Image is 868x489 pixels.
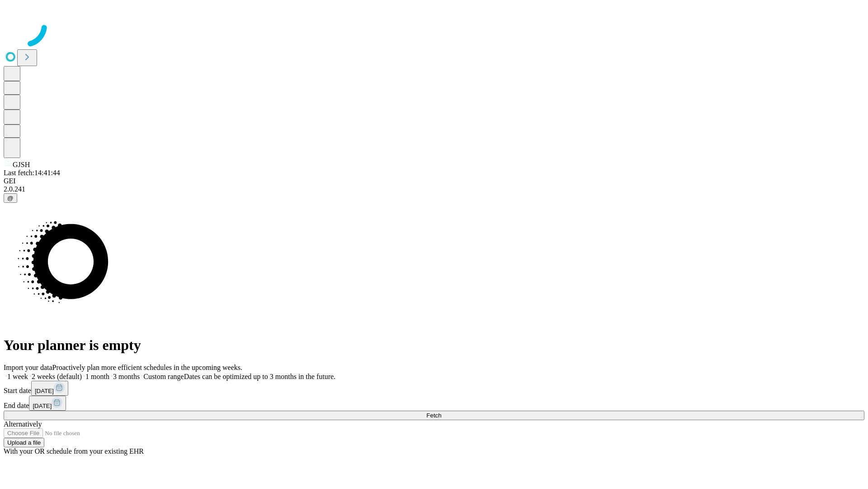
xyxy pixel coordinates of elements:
[85,373,109,380] span: 1 month
[4,185,864,193] div: 2.0.241
[29,396,66,411] button: [DATE]
[4,411,864,420] button: Fetch
[33,403,52,409] span: [DATE]
[4,337,864,354] h1: Your planner is empty
[143,373,184,380] span: Custom range
[184,373,335,380] span: Dates can be optimized up to 3 months in the future.
[4,193,17,203] button: @
[4,420,42,428] span: Alternatively
[113,373,140,380] span: 3 months
[4,396,864,411] div: End date
[32,373,82,380] span: 2 weeks (default)
[4,447,144,455] span: With your OR schedule from your existing EHR
[7,373,28,380] span: 1 week
[7,195,14,201] span: @
[52,364,242,371] span: Proactively plan more efficient schedules in the upcoming weeks.
[4,364,52,371] span: Import your data
[4,381,864,396] div: Start date
[4,438,44,447] button: Upload a file
[31,381,68,396] button: [DATE]
[426,412,441,419] span: Fetch
[13,161,30,168] span: GJSH
[35,388,54,394] span: [DATE]
[4,177,864,185] div: GEI
[4,169,60,177] span: Last fetch: 14:41:44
